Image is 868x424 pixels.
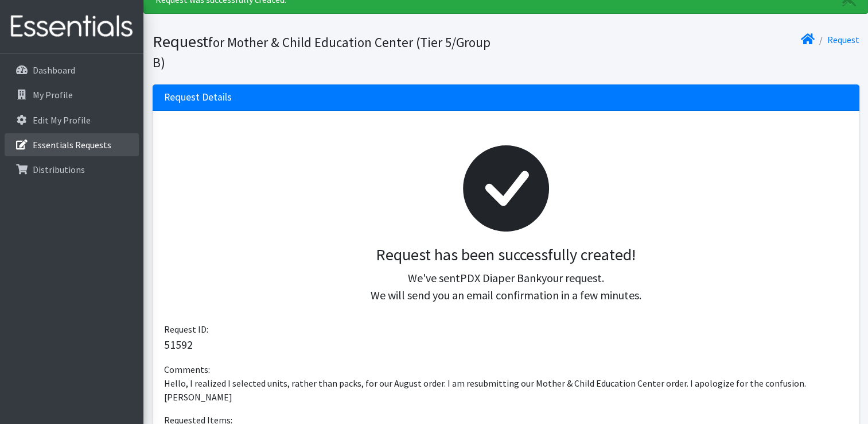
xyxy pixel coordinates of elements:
[5,109,139,132] a: Edit My Profile
[164,376,848,404] p: Hello, I realized I selected units, rather than packs, for our August order. I am resubmitting ou...
[33,164,85,175] p: Distributions
[5,59,139,82] a: Dashboard
[173,269,839,304] p: We've sent your request. We will send you an email confirmation in a few minutes.
[33,89,73,101] p: My Profile
[173,245,839,265] h3: Request has been successfully created!
[827,34,859,45] a: Request
[33,139,111,151] p: Essentials Requests
[33,64,75,76] p: Dashboard
[33,114,91,126] p: Edit My Profile
[164,323,208,335] span: Request ID:
[5,158,139,181] a: Distributions
[164,364,210,375] span: Comments:
[5,133,139,156] a: Essentials Requests
[164,91,232,103] h3: Request Details
[164,336,848,353] p: 51592
[153,34,491,71] small: for Mother & Child Education Center (Tier 5/Group B)
[460,271,542,285] span: PDX Diaper Bank
[5,83,139,106] a: My Profile
[5,7,139,46] img: HumanEssentials
[153,32,502,71] h1: Request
